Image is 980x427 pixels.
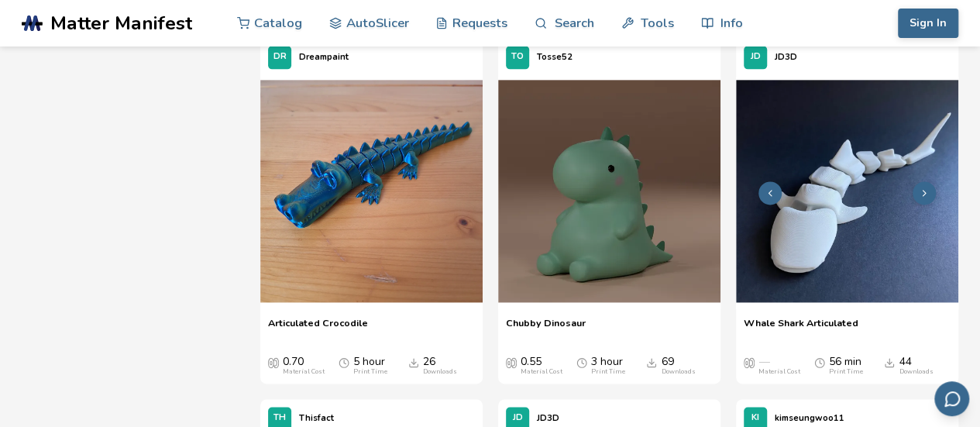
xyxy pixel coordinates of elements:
div: Print Time [591,368,625,376]
div: 5 hour [353,356,387,376]
span: JD [513,413,523,423]
span: JD [751,52,761,62]
div: 26 [423,356,457,376]
span: Average Cost [268,356,279,368]
span: KI [751,413,759,423]
span: DR [273,52,287,62]
span: Average Print Time [576,356,587,368]
span: Average Cost [506,356,517,368]
p: kimseungwoo11 [775,410,844,426]
span: TH [273,413,286,423]
span: Downloads [884,356,895,368]
span: — [758,356,769,368]
div: Material Cost [521,368,562,376]
button: Send feedback via email [934,381,969,416]
p: JD3D [537,410,559,426]
div: Print Time [829,368,863,376]
p: JD3D [775,49,797,65]
div: 44 [899,356,933,376]
div: 3 hour [591,356,625,376]
span: Average Print Time [339,356,349,368]
a: Chubby Dinosaur [506,317,586,340]
span: TO [511,52,524,62]
p: Dreampaint [299,49,349,65]
p: Thisfact [299,410,334,426]
div: Downloads [661,368,695,376]
div: Downloads [899,368,933,376]
div: Print Time [353,368,387,376]
span: Average Cost [744,356,755,368]
span: Downloads [408,356,419,368]
div: 0.55 [521,356,562,376]
div: 56 min [829,356,863,376]
span: Average Print Time [814,356,825,368]
button: Sign In [898,9,958,38]
div: 0.70 [283,356,325,376]
a: Articulated Crocodile [268,317,368,340]
p: Tosse52 [537,49,573,65]
span: Matter Manifest [50,12,192,34]
div: Downloads [423,368,457,376]
div: Material Cost [283,368,325,376]
div: Material Cost [758,368,800,376]
span: Downloads [646,356,657,368]
div: 69 [661,356,695,376]
a: Whale Shark Articulated [744,317,858,340]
